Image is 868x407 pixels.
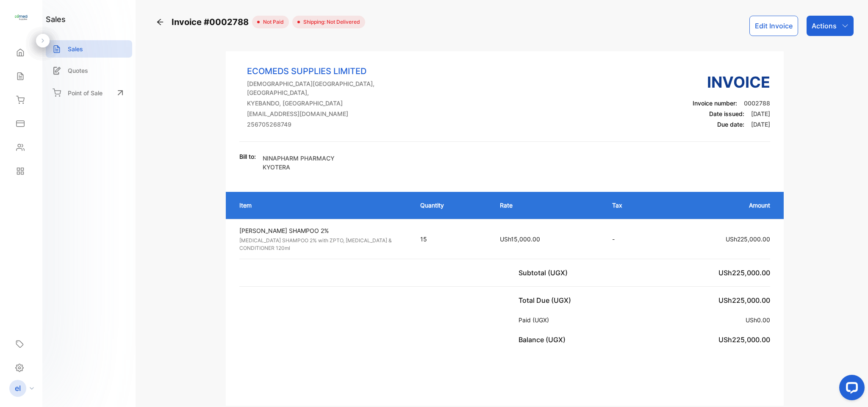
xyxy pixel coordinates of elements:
a: Sales [46,40,132,58]
p: [MEDICAL_DATA] SHAMPOO 2% with ZPTO, [MEDICAL_DATA] & CONDITIONER 120ml [239,237,405,252]
p: Balance (UGX) [519,335,569,345]
p: [DEMOGRAPHIC_DATA][GEOGRAPHIC_DATA], [GEOGRAPHIC_DATA], [247,79,410,97]
h3: Invoice [693,71,770,94]
span: USh0.00 [746,316,770,324]
span: 0002788 [744,100,770,107]
p: ECOMEDS SUPPLIES LIMITED [247,65,410,78]
a: Quotes [46,62,132,79]
p: Tax [612,201,648,210]
p: 256705268749 [247,120,410,129]
p: Quantity [420,201,483,210]
p: el [15,383,21,394]
iframe: LiveChat chat widget [832,371,868,407]
p: 15 [420,235,483,244]
span: USh225,000.00 [718,296,770,305]
p: Actions [812,21,837,31]
span: not paid [260,18,284,26]
p: Rate [500,201,595,210]
span: USh225,000.00 [726,235,770,243]
p: Quotes [68,66,88,75]
span: USh225,000.00 [718,335,770,344]
p: NINAPHARM PHARMACY KYOTERA [263,154,360,172]
a: Point of Sale [46,83,132,102]
p: KYEBANDO, [GEOGRAPHIC_DATA] [247,99,410,108]
h1: sales [46,14,66,25]
p: Total Due (UGX) [519,295,574,305]
p: [EMAIL_ADDRESS][DOMAIN_NAME] [247,109,410,118]
button: Actions [807,16,854,36]
span: USh15,000.00 [500,235,540,243]
span: [DATE] [751,121,770,128]
button: Edit Invoice [749,16,798,36]
p: Sales [68,44,83,53]
span: Due date: [717,121,744,128]
span: Invoice #0002788 [172,16,252,28]
span: USh225,000.00 [718,269,770,277]
p: - [612,235,648,244]
img: logo [15,11,28,24]
span: [DATE] [751,110,770,117]
p: Bill to: [239,152,256,161]
span: Invoice number: [693,100,737,107]
span: Shipping: Not Delivered [300,18,360,26]
p: Subtotal (UGX) [519,268,571,278]
p: [PERSON_NAME] SHAMPOO 2% [239,226,405,235]
p: Item [239,201,403,210]
p: Amount [665,201,770,210]
p: Point of Sale [68,89,103,97]
span: Date issued: [709,110,744,117]
p: Paid (UGX) [519,316,552,324]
